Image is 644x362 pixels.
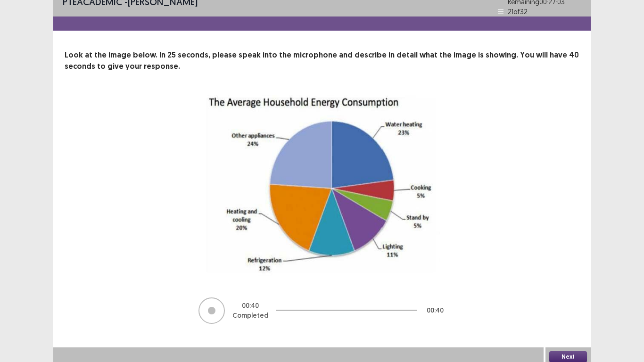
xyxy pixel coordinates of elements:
p: 21 of 32 [508,7,528,16]
p: 00 : 40 [242,301,259,311]
img: image-description [204,95,440,278]
p: Completed [232,311,268,321]
p: 00 : 40 [427,305,444,315]
p: Look at the image below. In 25 seconds, please speak into the microphone and describe in detail w... [65,49,579,72]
